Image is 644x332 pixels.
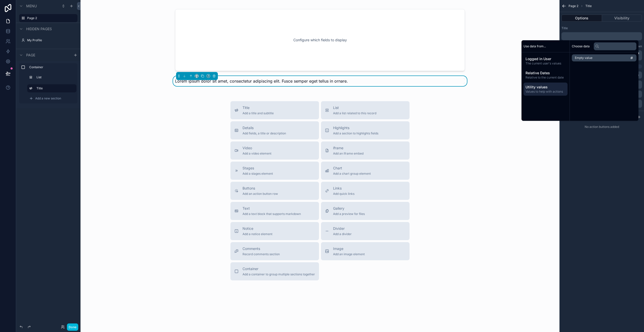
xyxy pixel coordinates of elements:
span: Menu [26,4,37,9]
label: My Profile [27,38,74,42]
span: Buttons [243,186,278,191]
span: Links [333,186,354,191]
span: Add a stages element [243,172,273,176]
span: Utility values [526,85,566,90]
span: Video [243,145,271,151]
span: Add a chart group element [333,172,371,176]
span: Page 2 [569,4,578,8]
label: Page 2 [27,16,74,20]
span: Record comments section [243,252,280,256]
span: Divider [333,226,352,231]
button: StagesAdd a stages element [230,162,319,180]
span: Add a notice element [243,232,272,236]
span: Use data from... [524,44,546,48]
span: Add an iframe embed [333,152,364,156]
span: Add a text block that supports markdown [243,212,301,216]
div: scrollable content [561,32,642,40]
span: Add a title and subtitle [243,111,274,115]
button: Options [561,15,602,22]
span: Add quick links [333,192,354,196]
span: Stages [243,166,273,171]
button: ContainerAdd a container to group multiple sections together [230,262,319,280]
span: Choose data [572,44,590,48]
span: Comments [243,246,280,251]
span: Add a divider [333,232,352,236]
button: Visibility [602,15,642,22]
span: iframe [333,145,364,151]
span: Gallery [333,206,365,211]
div: No action buttons added [559,123,644,131]
span: Add a section to highlights fields [333,131,378,135]
span: Notice [243,226,272,231]
button: CommentsRecord comments section [230,242,319,260]
button: DetailsAdd fields, a title or description [230,121,319,139]
button: Done [67,323,78,331]
label: Container [29,65,73,69]
span: Add a container to group multiple sections together [243,272,315,276]
span: Text [243,206,301,211]
span: List [333,105,376,110]
span: Lorem ipsum dolor sit amet, consectetur adipiscing elit. Fusce semper eget tellus in ornare. [175,78,348,84]
span: Title [585,4,592,8]
button: DividerAdd a divider [321,222,410,240]
button: HighlightsAdd a section to highlights fields [321,121,410,139]
button: ChartAdd a chart group element [321,162,410,180]
button: TextAdd a text block that supports markdown [230,202,319,220]
span: Page [26,53,35,58]
div: scrollable content [521,52,570,98]
span: Chart [333,166,371,171]
span: Title [243,105,274,110]
button: LinksAdd quick links [321,182,410,200]
button: TitleAdd a title and subtitle [230,101,319,119]
button: ListAdd a list related to this record [321,101,410,119]
span: Relative to the current date [526,76,566,80]
span: Container [243,266,315,271]
span: Add a list related to this record [333,111,376,115]
button: iframeAdd an iframe embed [321,141,410,160]
label: Title [561,26,568,30]
span: Logged in User [526,56,566,61]
span: Add a video element [243,152,271,156]
button: ButtonsAdd an action button row [230,182,319,200]
div: scrollable content [16,61,80,108]
span: Add a new section [35,96,61,100]
span: Values to help with actions [526,90,566,94]
span: Highlights [333,125,378,130]
button: GalleryAdd a preview for files [321,202,410,220]
button: VideoAdd a video element [230,141,319,160]
span: Hidden pages [26,26,52,31]
button: NoticeAdd a notice element [230,222,319,240]
span: Image [333,246,365,251]
span: Details [243,125,286,130]
span: Relative Dates [526,70,566,76]
label: Title [36,86,72,90]
span: Add an action button row [243,192,278,196]
span: Add an image element [333,252,365,256]
button: ImageAdd an image element [321,242,410,260]
span: Add fields, a title or description [243,131,286,135]
span: Add a preview for files [333,212,365,216]
span: The current user's values [526,61,566,65]
label: List [36,75,72,79]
